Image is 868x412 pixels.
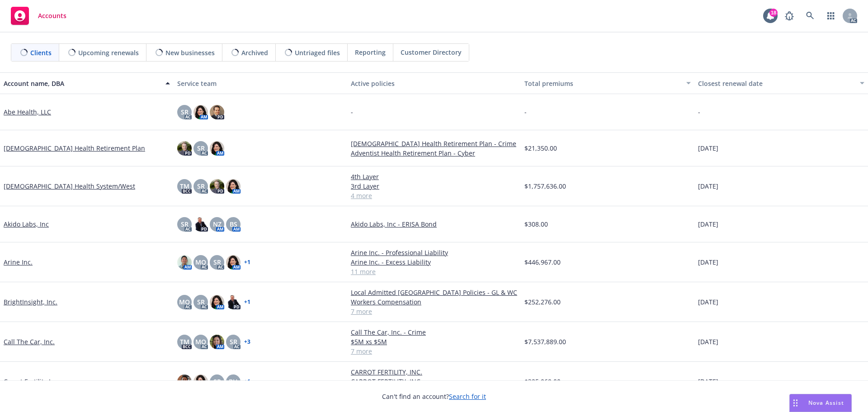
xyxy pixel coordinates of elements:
span: Accounts [38,12,66,19]
span: [DATE] [698,297,718,307]
a: Abe Health, LLC [4,107,51,117]
span: [DATE] [698,143,718,153]
div: Account name, DBA [4,79,160,88]
span: [DATE] [698,181,718,191]
a: Local Admitted [GEOGRAPHIC_DATA] Policies - GL & WC [351,288,517,297]
img: photo [226,295,241,309]
a: Akido Labs, Inc [4,219,49,229]
span: [DATE] [698,337,718,346]
span: Reporting [355,47,386,57]
button: Service team [174,72,347,94]
a: Workers Compensation [351,297,517,307]
a: Accounts [7,3,70,28]
span: TM [180,337,189,346]
img: photo [193,105,208,119]
a: Arine Inc. - Excess Liability [351,257,517,267]
a: Arine Inc. - Professional Liability [351,248,517,257]
span: BH [229,377,238,386]
span: NZ [213,219,222,229]
span: Customer Directory [401,47,462,57]
button: Nova Assist [789,394,852,412]
span: - [524,107,527,117]
span: - [351,107,353,117]
button: Active policies [347,72,521,94]
img: photo [210,295,224,309]
span: Nova Assist [808,399,844,407]
span: [DATE] [698,377,718,386]
button: Total premiums [521,72,694,94]
img: photo [210,179,224,194]
a: [DEMOGRAPHIC_DATA] Health Retirement Plan - Crime [351,139,517,148]
a: 4th Layer [351,172,517,181]
a: BrightInsight, Inc. [4,297,57,307]
button: Closest renewal date [694,72,868,94]
span: - [698,107,700,117]
div: 18 [769,9,778,17]
a: Arine Inc. [4,257,33,267]
span: $252,276.00 [524,297,561,307]
span: SR [230,337,237,346]
span: SR [181,107,189,117]
span: [DATE] [698,219,718,229]
a: Search [801,7,819,25]
span: Untriaged files [295,48,340,57]
a: Adventist Health Retirement Plan - Cyber [351,148,517,158]
span: SR [197,297,205,307]
a: 4 more [351,191,517,200]
a: Switch app [822,7,840,25]
span: $325,069.00 [524,377,561,386]
div: Service team [177,79,344,88]
span: $21,350.00 [524,143,557,153]
span: Can't find an account? [382,392,486,401]
img: photo [226,255,241,270]
a: Search for it [449,392,486,401]
div: Active policies [351,79,517,88]
a: Call The Car, Inc. - Crime [351,327,517,337]
div: Drag to move [790,394,801,412]
img: photo [177,141,192,156]
a: CARROT FERTILITY, INC. [351,367,517,377]
span: $308.00 [524,219,548,229]
span: $1,757,636.00 [524,181,566,191]
span: MQ [195,337,206,346]
a: 7 more [351,307,517,316]
span: Upcoming renewals [78,48,139,57]
a: $5M xs $5M [351,337,517,346]
span: SR [197,181,205,191]
a: [DEMOGRAPHIC_DATA] Health System/West [4,181,135,191]
span: TM [180,181,189,191]
a: + 3 [244,339,250,345]
div: Total premiums [524,79,681,88]
img: photo [177,374,192,389]
img: photo [210,335,224,349]
a: [DEMOGRAPHIC_DATA] Health Retirement Plan [4,143,145,153]
span: [DATE] [698,257,718,267]
span: SR [197,143,205,153]
a: + 1 [244,260,250,265]
span: $7,537,889.00 [524,337,566,346]
a: Carrot Fertility Inc. [4,377,60,386]
img: photo [210,141,224,156]
img: photo [193,217,208,232]
a: Call The Car, Inc. [4,337,55,346]
span: BS [230,219,237,229]
span: Clients [30,48,52,57]
a: Akido Labs, Inc - ERISA Bond [351,219,517,229]
a: + 1 [244,379,250,384]
span: SR [213,257,221,267]
span: SR [213,377,221,386]
a: 7 more [351,346,517,356]
span: SR [181,219,189,229]
img: photo [226,179,241,194]
img: photo [210,105,224,119]
img: photo [177,255,192,270]
span: MQ [195,257,206,267]
span: New businesses [165,48,215,57]
div: Closest renewal date [698,79,854,88]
